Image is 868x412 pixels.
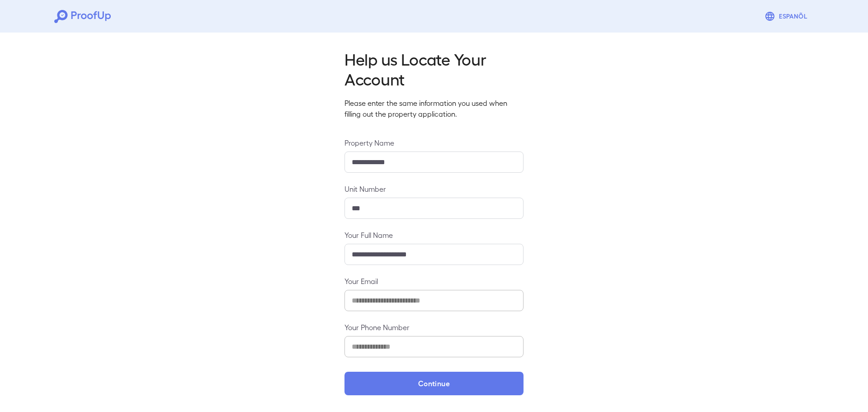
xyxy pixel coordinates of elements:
[344,137,524,148] label: Property Name
[344,322,524,332] label: Your Phone Number
[344,184,524,194] label: Unit Number
[344,49,524,89] h2: Help us Locate Your Account
[344,98,524,119] p: Please enter the same information you used when filling out the property application.
[344,276,524,286] label: Your Email
[344,230,524,240] label: Your Full Name
[344,372,524,395] button: Continue
[761,7,814,25] button: Espanõl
